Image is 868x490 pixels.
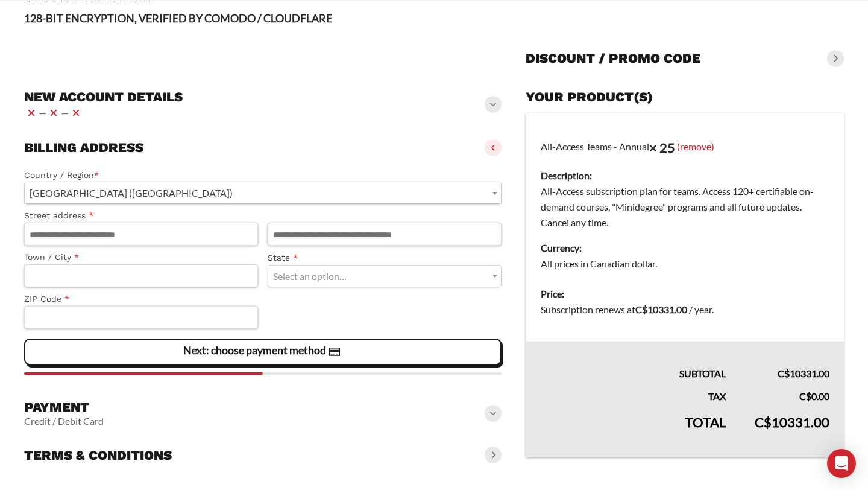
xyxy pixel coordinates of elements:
[24,168,502,182] label: Country / Region
[526,404,741,457] th: Total
[541,256,829,272] dd: All prices in Canadian dollar.
[24,250,258,264] label: Town / City
[24,89,183,106] h3: New account details
[677,140,714,151] a: (remove)
[541,168,829,183] dt: Description:
[24,209,258,223] label: Street address
[541,183,829,231] dd: All-Access subscription plan for teams. Access 120+ certifiable on-demand courses, "Minidegree" p...
[799,390,829,402] bdi: 0.00
[649,139,675,156] strong: × 25
[24,11,332,25] strong: 128-BIT ENCRYPTION, VERIFIED BY COMODO / CLOUDFLARE
[526,381,741,404] th: Tax
[24,415,104,427] vaadin-horizontal-layout: Credit / Debit Card
[689,304,712,315] span: / year
[827,449,856,478] div: Open Intercom Messenger
[24,139,143,156] h3: Billing address
[755,414,772,430] span: C$
[755,414,829,430] bdi: 10331.00
[24,399,104,416] h3: Payment
[25,182,501,203] span: United States (US)
[24,339,502,365] vaadin-button: Next: choose payment method
[24,447,172,464] h3: Terms & conditions
[526,50,700,67] h3: Discount / promo code
[526,342,741,381] th: Subtotal
[24,292,258,306] label: ZIP Code
[778,367,829,379] bdi: 10331.00
[268,251,502,265] label: State
[635,304,647,315] span: C$
[541,304,714,315] span: Subscription renews at .
[526,113,844,279] td: All-Access Teams - Annual
[24,182,502,204] span: Country / Region
[541,286,829,302] dt: Price:
[778,367,790,379] span: C$
[799,390,811,402] span: C$
[268,265,502,287] span: Province
[635,304,687,315] bdi: 10331.00
[24,106,183,120] vaadin-horizontal-layout: — —
[273,270,347,282] span: Select an option…
[541,240,829,256] dt: Currency:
